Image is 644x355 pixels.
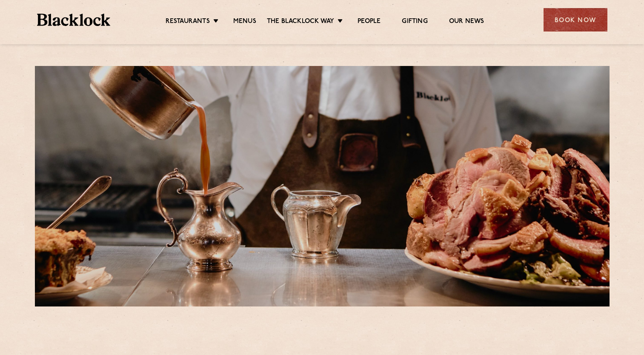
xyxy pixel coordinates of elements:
[267,17,334,27] a: The Blacklock Way
[544,8,607,31] div: Book Now
[402,17,427,27] a: Gifting
[166,17,210,27] a: Restaurants
[449,17,484,27] a: Our News
[358,17,381,27] a: People
[37,14,111,26] img: BL_Textured_Logo-footer-cropped.svg
[233,17,256,27] a: Menus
